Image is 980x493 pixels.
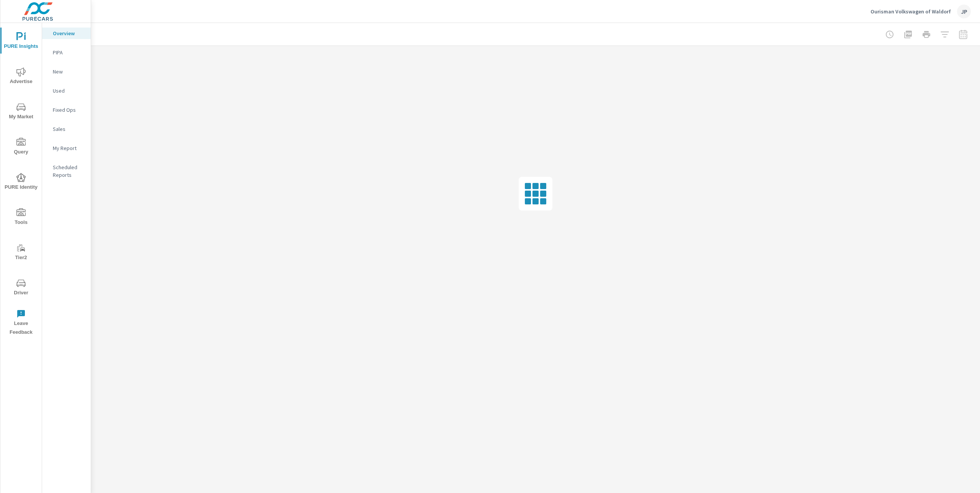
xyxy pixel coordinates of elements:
div: Used [42,85,91,96]
span: Query [3,138,39,157]
div: Overview [42,28,91,39]
p: Overview [53,29,85,37]
p: Sales [53,125,85,133]
div: My Report [42,142,91,154]
p: New [53,68,85,75]
div: JP [957,5,971,18]
div: Fixed Ops [42,104,91,116]
span: PURE Insights [3,32,39,51]
div: New [42,66,91,77]
div: Scheduled Reports [42,162,91,181]
p: Fixed Ops [53,106,85,114]
div: nav menu [0,23,42,340]
span: PURE Identity [3,173,39,192]
p: Used [53,87,85,95]
div: PIPA [42,47,91,58]
span: Tools [3,208,39,227]
p: PIPA [53,49,85,56]
div: Sales [42,123,91,135]
span: Driver [3,279,39,297]
span: Leave Feedback [3,309,39,337]
span: My Market [3,103,39,121]
p: Scheduled Reports [53,163,85,179]
span: Tier2 [3,243,39,262]
span: Advertise [3,67,39,86]
p: Ourisman Volkswagen of Waldorf [871,8,951,15]
p: My Report [53,144,85,152]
